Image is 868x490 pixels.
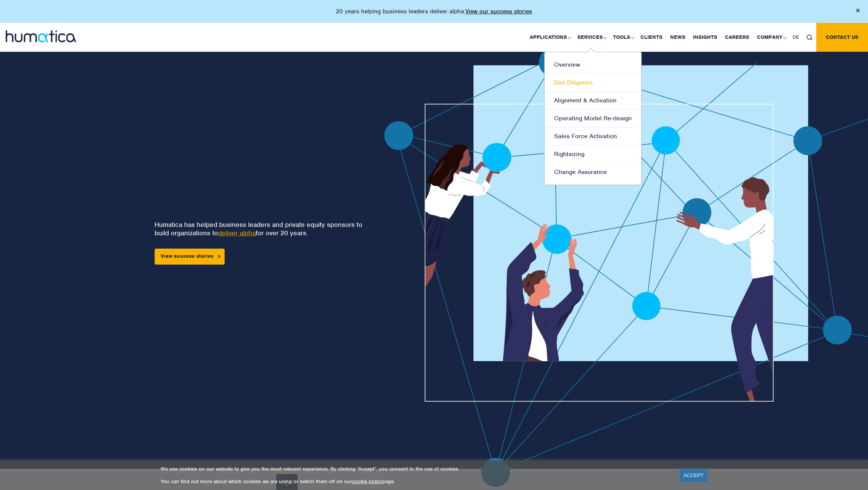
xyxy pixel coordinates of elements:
[573,23,609,52] a: Services
[637,23,666,52] a: Clients
[807,35,812,40] img: search_icon
[609,23,637,52] a: Tools
[218,229,256,237] a: deliver alpha
[545,110,641,128] a: Operating Model Re-design
[336,8,532,15] p: 20 years helping business leaders deliver alpha.
[154,249,225,265] a: View success stories
[689,23,721,52] a: Insights
[545,56,641,74] a: Overview
[789,23,803,52] a: DE
[545,92,641,110] a: Alignment & Activation
[545,74,641,92] a: Due Diligence
[753,23,789,52] a: Company
[218,255,220,258] img: arrowicon
[545,145,641,163] a: Rightsizing
[721,23,753,52] a: Careers
[666,23,689,52] a: News
[154,220,366,237] p: Humatica has helped business leaders and private equity sponsors to build organizations to for ov...
[680,469,707,482] a: ACCEPT
[816,23,868,52] a: Contact us
[6,30,76,42] img: logo
[526,23,573,52] a: Applications
[545,163,641,181] a: Change Assurance
[545,128,641,145] a: Sales Force Activation
[465,8,532,15] a: View our success stories
[352,478,382,485] a: cookie policy
[161,466,670,472] p: We use cookies on our website to give you the most relevant experience. By clicking “Accept”, you...
[793,34,799,40] span: DE
[161,478,670,485] p: You can find out more about which cookies we are using or switch them off on our page.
